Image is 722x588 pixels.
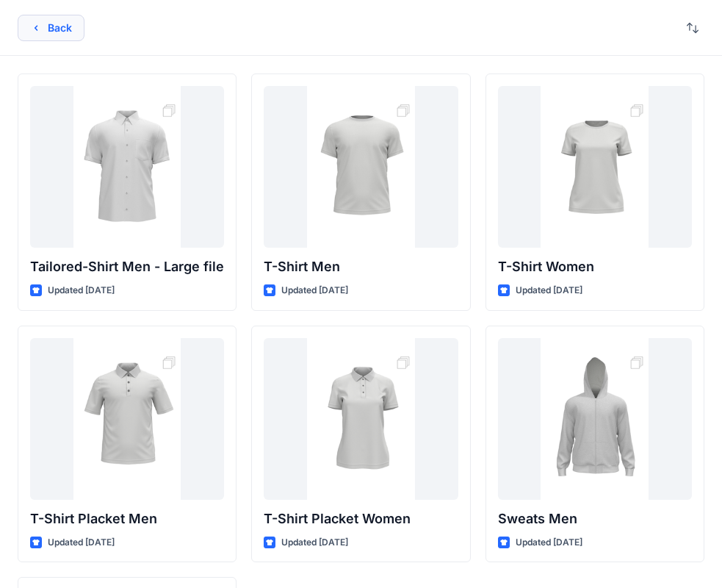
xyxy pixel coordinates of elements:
[281,283,348,298] p: Updated [DATE]
[498,86,692,248] a: T-Shirt Women
[264,509,458,529] p: T-Shirt Placket Women
[498,509,692,529] p: Sweats Men
[498,338,692,500] a: Sweats Men
[48,535,115,551] p: Updated [DATE]
[30,338,224,500] a: T-Shirt Placket Men
[264,86,458,248] a: T-Shirt Men
[516,535,582,551] p: Updated [DATE]
[264,257,458,277] p: T-Shirt Men
[30,86,224,248] a: Tailored-Shirt Men - Large file
[30,257,224,277] p: Tailored-Shirt Men - Large file
[48,283,115,298] p: Updated [DATE]
[30,509,224,529] p: T-Shirt Placket Men
[281,535,348,551] p: Updated [DATE]
[516,283,582,298] p: Updated [DATE]
[18,15,84,41] button: Back
[264,338,458,500] a: T-Shirt Placket Women
[498,257,692,277] p: T-Shirt Women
